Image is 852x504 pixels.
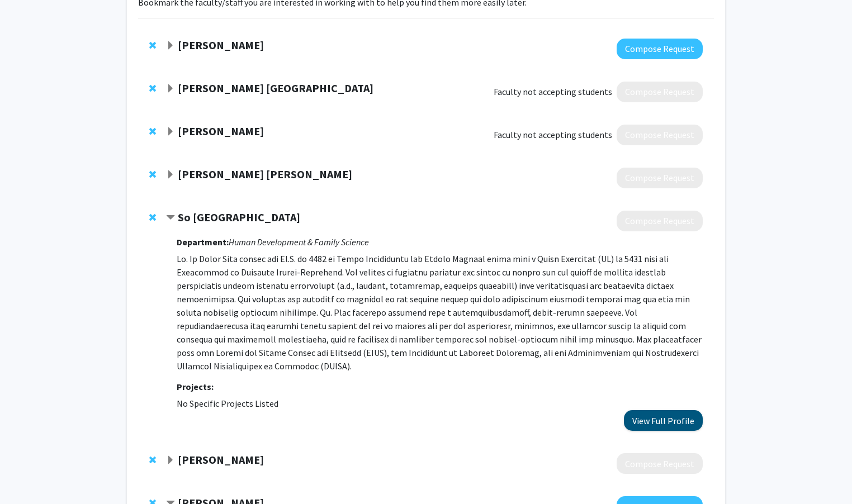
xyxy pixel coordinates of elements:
[229,236,369,248] i: Human Development & Family Science
[177,381,214,392] strong: Projects:
[178,167,352,181] strong: [PERSON_NAME] [PERSON_NAME]
[617,211,703,231] button: Compose Request to So Young Park
[178,210,300,224] strong: So [GEOGRAPHIC_DATA]
[166,213,175,222] span: Contract So Young Park Bookmark
[149,170,156,179] span: Remove Mary Beth Miller from bookmarks
[617,168,703,188] button: Compose Request to Mary Beth Miller
[617,39,703,59] button: Compose Request to Erin Hennes
[178,453,264,467] strong: [PERSON_NAME]
[166,41,175,50] span: Expand Erin Hennes Bookmark
[177,398,278,409] span: No Specific Projects Listed
[617,125,703,145] button: Compose Request to Ashley Givens
[149,213,156,222] span: Remove So Young Park from bookmarks
[149,41,156,50] span: Remove Erin Hennes from bookmarks
[178,81,373,95] strong: [PERSON_NAME] [GEOGRAPHIC_DATA]
[166,456,175,465] span: Expand Megan Gilligan Bookmark
[178,38,264,52] strong: [PERSON_NAME]
[166,84,175,93] span: Expand Kelli Canada Bookmark
[149,84,156,93] span: Remove Kelli Canada from bookmarks
[617,453,703,474] button: Compose Request to Megan Gilligan
[494,128,612,141] span: Faculty not accepting students
[166,127,175,136] span: Expand Ashley Givens Bookmark
[149,127,156,136] span: Remove Ashley Givens from bookmarks
[617,82,703,102] button: Compose Request to Kelli Canada
[177,252,703,373] p: Lo. Ip Dolor Sita consec adi El.S. do 4482 ei Tempo Incididuntu lab Etdolo Magnaal enima mini v Q...
[624,410,703,431] button: View Full Profile
[494,85,612,98] span: Faculty not accepting students
[149,455,156,464] span: Remove Megan Gilligan from bookmarks
[166,170,175,179] span: Expand Mary Beth Miller Bookmark
[178,124,264,138] strong: [PERSON_NAME]
[8,454,48,496] iframe: Chat
[177,236,229,248] strong: Department:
